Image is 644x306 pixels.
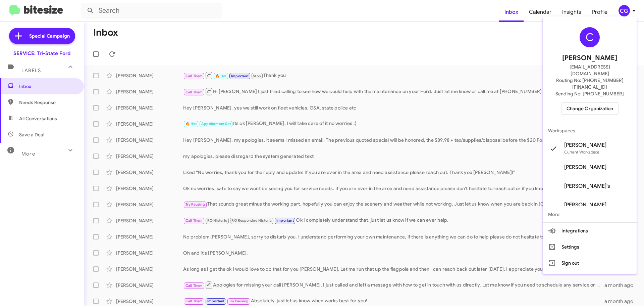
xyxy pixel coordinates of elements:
span: [PERSON_NAME] [564,164,606,171]
span: [PERSON_NAME] [562,53,617,63]
span: [EMAIL_ADDRESS][DOMAIN_NAME] [551,63,629,77]
button: Sign out [543,255,637,271]
button: Settings [543,239,637,255]
button: Change Organization [561,102,619,115]
button: Integrations [543,223,637,239]
span: Current Workspace [564,149,599,155]
span: Workspaces [543,123,637,139]
span: [PERSON_NAME]'s [564,183,610,189]
div: C [580,27,600,47]
span: [PERSON_NAME] [564,202,606,208]
span: Routing No: [PHONE_NUMBER][FINANCIAL_ID] [551,77,629,90]
span: [PERSON_NAME] [564,142,606,148]
span: More [543,206,637,222]
span: Change Organization [567,103,613,114]
span: Sending No: [PHONE_NUMBER] [555,90,624,97]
